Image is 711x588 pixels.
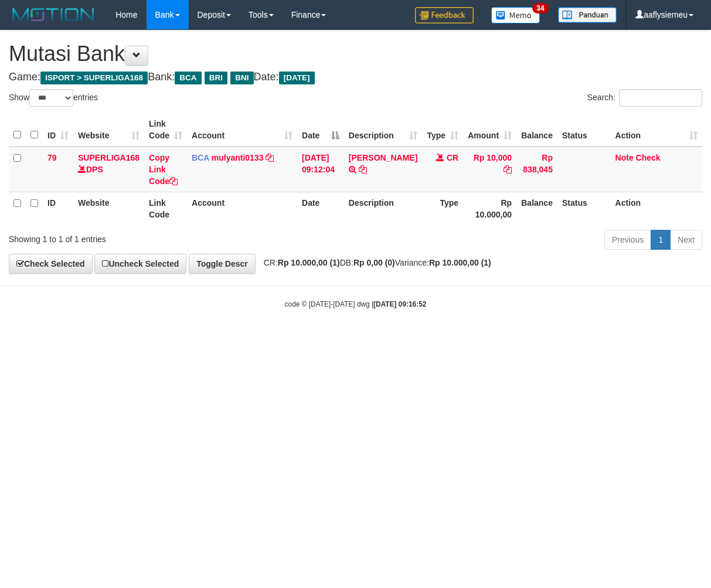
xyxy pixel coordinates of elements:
[73,113,144,147] th: Website: activate to sort column ascending
[415,7,474,23] img: Feedback.jpg
[422,192,463,225] th: Type
[205,72,227,84] span: BRI
[187,192,297,225] th: Account
[192,153,209,162] span: BCA
[94,254,186,274] a: Uncheck Selected
[40,72,148,84] span: ISPORT > SUPERLIGA168
[516,113,557,147] th: Balance
[258,258,491,267] span: CR: DB: Variance:
[43,192,73,225] th: ID
[463,147,516,192] td: Rp 10,000
[278,258,340,267] strong: Rp 10.000,00 (1)
[532,3,548,13] span: 34
[558,7,617,23] img: panduan.png
[491,7,540,23] img: Button%20Memo.svg
[557,113,611,147] th: Status
[516,192,557,225] th: Balance
[604,230,651,250] a: Previous
[344,113,422,147] th: Description: activate to sort column ascending
[353,258,395,267] strong: Rp 0,00 (0)
[9,89,98,107] label: Show entries
[175,72,201,84] span: BCA
[9,254,93,274] a: Check Selected
[9,229,287,245] div: Showing 1 to 1 of 1 entries
[189,254,256,274] a: Toggle Descr
[587,89,702,107] label: Search:
[422,113,463,147] th: Type: activate to sort column ascending
[344,192,422,225] th: Description
[429,258,491,267] strong: Rp 10.000,00 (1)
[651,230,671,250] a: 1
[297,113,344,147] th: Date: activate to sort column descending
[611,113,702,147] th: Action: activate to sort column ascending
[557,192,611,225] th: Status
[47,153,57,162] span: 79
[9,6,98,23] img: MOTION_logo.png
[279,72,315,84] span: [DATE]
[78,153,140,162] a: SUPERLIGA168
[149,153,178,186] a: Copy Link Code
[373,300,426,308] strong: [DATE] 09:16:52
[297,192,344,225] th: Date
[144,113,187,147] th: Link Code: activate to sort column ascending
[144,192,187,225] th: Link Code
[447,153,458,162] span: CR
[285,300,427,308] small: code © [DATE]-[DATE] dwg |
[611,192,702,225] th: Action
[297,147,344,192] td: [DATE] 09:12:04
[516,147,557,192] td: Rp 838,045
[73,147,144,192] td: DPS
[359,165,367,174] a: Copy ANDI MUHAMAD to clipboard
[230,72,253,84] span: BNI
[463,113,516,147] th: Amount: activate to sort column ascending
[212,153,264,162] a: mulyanti0133
[266,153,274,162] a: Copy mulyanti0133 to clipboard
[615,153,634,162] a: Note
[463,192,516,225] th: Rp 10.000,00
[43,113,73,147] th: ID: activate to sort column ascending
[636,153,661,162] a: Check
[29,89,73,107] select: Showentries
[187,113,297,147] th: Account: activate to sort column ascending
[9,72,702,83] h4: Game: Bank: Date:
[670,230,702,250] a: Next
[349,153,417,162] a: [PERSON_NAME]
[73,192,144,225] th: Website
[619,89,702,107] input: Search:
[504,165,512,174] a: Copy Rp 10,000 to clipboard
[9,42,702,66] h1: Mutasi Bank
